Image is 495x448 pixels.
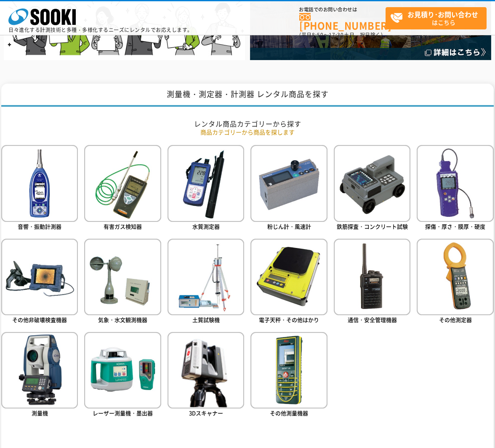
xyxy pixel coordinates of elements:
img: 電子天秤・その他はかり [250,239,327,315]
h1: 測量機・測定器・計測器 レンタル商品を探す [1,84,494,107]
span: 水質測定器 [192,222,220,230]
img: レーザー測量機・墨出器 [84,332,161,408]
img: 土質試験機 [168,239,244,315]
span: 気象・水文観測機器 [98,316,147,324]
img: 有害ガス検知器 [84,145,161,221]
a: 音響・振動計測器 [1,145,78,232]
a: [PHONE_NUMBER] [299,13,386,30]
a: 測量機 [1,332,78,419]
a: 有害ガス検知器 [84,145,161,232]
span: レーザー測量機・墨出器 [93,409,153,417]
a: 3Dスキャナー [168,332,244,419]
span: 土質試験機 [192,316,220,324]
a: レーザー測量機・墨出器 [84,332,161,419]
span: 通信・安全管理機器 [348,316,397,324]
span: 電子天秤・その他はかり [259,316,319,324]
span: 鉄筋探査・コンクリート試験 [337,222,408,230]
img: その他測定器 [417,239,493,315]
span: 有害ガス検知器 [104,222,142,230]
a: 気象・水文観測機器 [84,239,161,326]
a: お見積り･お問い合わせはこちら [386,7,487,29]
a: 探傷・厚さ・膜厚・硬度 [417,145,493,232]
a: 鉄筋探査・コンクリート試験 [334,145,410,232]
span: 探傷・厚さ・膜厚・硬度 [425,222,485,230]
span: 8:50 [312,31,324,39]
a: その他測量機器 [250,332,327,419]
a: 粉じん計・風速計 [250,145,327,232]
img: 水質測定器 [168,145,244,221]
span: 粉じん計・風速計 [267,222,311,230]
img: 測量機 [1,332,78,408]
img: 音響・振動計測器 [1,145,78,221]
a: 水質測定器 [168,145,244,232]
a: 通信・安全管理機器 [334,239,410,326]
img: 探傷・厚さ・膜厚・硬度 [417,145,493,221]
a: 土質試験機 [168,239,244,326]
span: はこちら [390,8,486,29]
p: 商品カテゴリーから商品を探します [1,128,494,137]
img: 3Dスキャナー [168,332,244,408]
span: 測量機 [32,409,48,417]
span: 音響・振動計測器 [18,222,61,230]
span: 3Dスキャナー [189,409,223,417]
a: その他測定器 [417,239,493,326]
img: 鉄筋探査・コンクリート試験 [334,145,410,221]
img: その他非破壊検査機器 [1,239,78,315]
span: その他測定器 [439,316,472,324]
img: その他測量機器 [250,332,327,408]
p: 日々進化する計測技術と多種・多様化するニーズにレンタルでお応えします。 [8,27,193,32]
img: 気象・水文観測機器 [84,239,161,315]
span: 17:30 [329,31,344,39]
span: その他非破壊検査機器 [12,316,67,324]
img: 粉じん計・風速計 [250,145,327,221]
a: 電子天秤・その他はかり [250,239,327,326]
span: その他測量機器 [270,409,308,417]
span: (平日 ～ 土日、祝日除く) [299,31,383,39]
h2: レンタル商品カテゴリーから探す [1,119,494,128]
img: 通信・安全管理機器 [334,239,410,315]
span: お電話でのお問い合わせは [299,7,386,12]
strong: お見積り･お問い合わせ [407,9,478,19]
a: その他非破壊検査機器 [1,239,78,326]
